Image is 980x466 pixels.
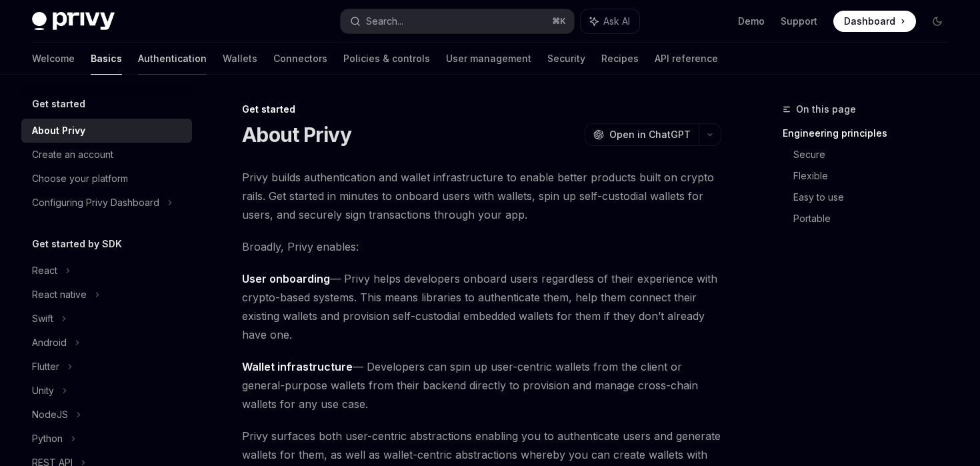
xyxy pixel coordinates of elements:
a: Create an account [21,143,192,167]
div: Get started [242,103,721,116]
span: — Privy helps developers onboard users regardless of their experience with crypto-based systems. ... [242,269,721,344]
div: Android [32,335,67,351]
div: Unity [32,383,54,399]
div: NodeJS [32,407,68,423]
div: Choose your platform [32,171,128,187]
a: Choose your platform [21,167,192,191]
span: Broadly, Privy enables: [242,237,721,256]
a: Basics [91,43,122,75]
div: Search... [366,13,403,29]
button: Toggle dark mode [927,11,948,32]
div: Flutter [32,359,59,375]
a: Engineering principles [783,123,959,144]
a: Portable [793,208,959,229]
h1: About Privy [242,123,351,147]
strong: User onboarding [242,272,330,285]
div: About Privy [32,123,85,139]
a: API reference [655,43,718,75]
a: Recipes [601,43,639,75]
a: Authentication [138,43,207,75]
a: Secure [793,144,959,165]
button: Search...⌘K [341,9,573,33]
a: Easy to use [793,187,959,208]
div: Configuring Privy Dashboard [32,195,159,211]
a: Connectors [273,43,327,75]
span: — Developers can spin up user-centric wallets from the client or general-purpose wallets from the... [242,357,721,413]
div: Swift [32,311,53,327]
a: Policies & controls [343,43,430,75]
div: React [32,263,57,279]
span: On this page [796,101,856,117]
h5: Get started by SDK [32,236,122,252]
button: Ask AI [581,9,639,33]
a: Welcome [32,43,75,75]
a: Security [547,43,585,75]
a: Dashboard [833,11,916,32]
span: Open in ChatGPT [609,128,691,141]
div: Create an account [32,147,113,163]
img: dark logo [32,12,115,31]
a: Demo [738,15,765,28]
h5: Get started [32,96,85,112]
strong: Wallet infrastructure [242,360,353,373]
button: Open in ChatGPT [585,123,699,146]
span: Ask AI [603,15,630,28]
a: Flexible [793,165,959,187]
a: User management [446,43,531,75]
a: Support [781,15,817,28]
span: Dashboard [844,15,895,28]
span: ⌘ K [552,16,566,27]
a: Wallets [223,43,257,75]
span: Privy builds authentication and wallet infrastructure to enable better products built on crypto r... [242,168,721,224]
a: About Privy [21,119,192,143]
div: Python [32,431,63,447]
div: React native [32,287,87,303]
